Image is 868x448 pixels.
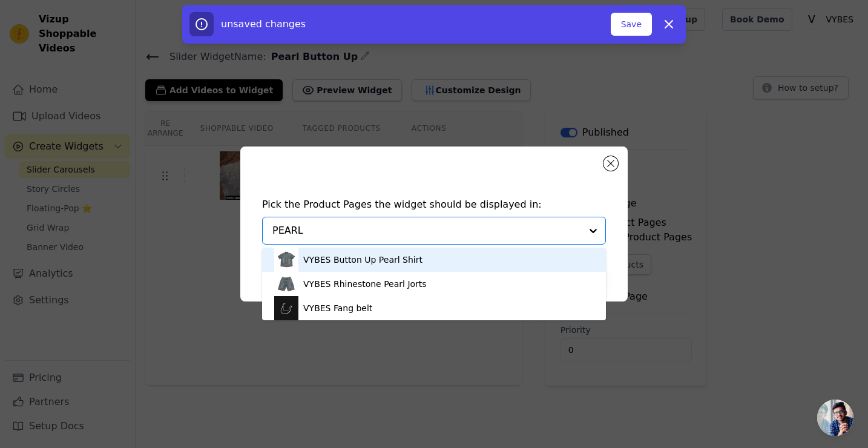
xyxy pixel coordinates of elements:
[221,18,306,30] span: unsaved changes
[817,400,853,436] a: Open chat
[303,254,422,266] div: VYBES Button Up Pearl Shirt
[274,296,298,320] img: product thumbnail
[611,13,652,36] button: Save
[303,302,372,314] div: VYBES Fang belt
[603,156,618,171] button: Close modal
[272,223,581,238] input: Search for products
[274,248,298,272] img: product thumbnail
[303,278,427,290] div: VYBES Rhinestone Pearl Jorts
[274,272,298,296] img: product thumbnail
[262,197,606,212] h4: Pick the Product Pages the widget should be displayed in:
